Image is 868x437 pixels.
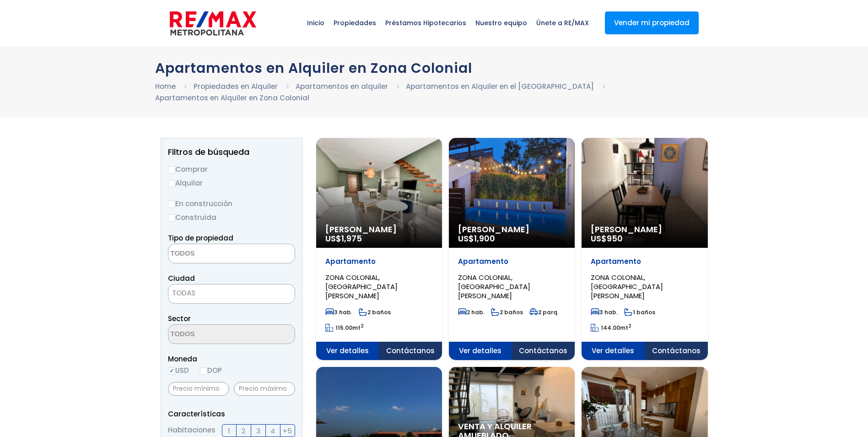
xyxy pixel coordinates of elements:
[325,273,398,300] span: ZONA COLONIAL, [GEOGRAPHIC_DATA][PERSON_NAME]
[458,233,495,244] span: US$
[601,324,620,332] span: 144.00
[449,342,512,360] span: Ver detalles
[168,287,295,300] span: TODAS
[335,324,352,332] span: 115.00
[168,233,233,243] span: Tipo de propiedad
[155,60,713,76] h1: Apartamentos en Alquiler en Zona Colonial
[168,353,295,365] span: Moneda
[168,273,195,283] span: Ciudad
[591,308,618,316] span: 3 hab.
[316,138,442,360] a: [PERSON_NAME] US$1,975 Apartamento ZONA COLONIAL, [GEOGRAPHIC_DATA][PERSON_NAME] 3 hab. 2 baños 1...
[296,82,388,91] a: Apartamentos en alquiler
[168,424,216,437] span: Habitaciones
[591,225,698,234] span: [PERSON_NAME]
[168,212,295,223] label: Construida
[228,425,230,437] span: 1
[591,233,623,244] span: US$
[155,82,176,91] a: Home
[474,233,495,244] span: 1,900
[325,225,433,234] span: [PERSON_NAME]
[449,138,575,360] a: [PERSON_NAME] US$1,900 Apartamento ZONA COLONIAL, [GEOGRAPHIC_DATA][PERSON_NAME] 2 hab. 2 baños 2...
[242,425,245,437] span: 2
[458,257,566,266] p: Apartamento
[168,408,295,420] p: Características
[168,180,175,187] input: Alquilar
[381,9,471,37] span: Préstamos Hipotecarios
[168,284,295,304] span: TODAS
[168,314,191,323] span: Sector
[168,244,257,264] textarea: Search
[458,273,530,300] span: ZONA COLONIAL, [GEOGRAPHIC_DATA][PERSON_NAME]
[283,425,292,437] span: +5
[168,147,295,157] h2: Filtros de búsqueda
[645,342,708,360] span: Contáctanos
[607,233,623,244] span: 950
[379,342,442,360] span: Contáctanos
[591,257,698,266] p: Apartamento
[168,166,175,174] input: Comprar
[532,9,593,37] span: Únete a RE/MAX
[329,9,381,37] span: Propiedades
[359,308,391,316] span: 2 baños
[155,92,309,104] li: Apartamentos en Alquiler en Zona Colonial
[591,273,663,300] span: ZONA COLONIAL, [GEOGRAPHIC_DATA][PERSON_NAME]
[512,342,575,360] span: Contáctanos
[628,322,631,329] sup: 2
[200,365,222,376] label: DOP
[270,425,275,437] span: 4
[325,257,433,266] p: Apartamento
[168,325,257,344] textarea: Search
[170,10,256,37] img: remax-metropolitana-logo
[529,308,559,316] span: 2 parq.
[471,9,532,37] span: Nuestro equipo
[591,324,631,332] span: mt
[168,164,295,175] label: Comprar
[168,198,295,209] label: En construcción
[194,82,278,91] a: Propiedades en Alquiler
[406,82,594,91] a: Apartamentos en Alquiler en el [GEOGRAPHIC_DATA]
[341,233,362,244] span: 1,975
[234,382,295,396] input: Precio máximo
[361,322,364,329] sup: 2
[256,425,260,437] span: 3
[624,308,655,316] span: 1 baños
[168,201,175,208] input: En construcción
[582,342,645,360] span: Ver detalles
[458,225,566,234] span: [PERSON_NAME]
[316,342,379,360] span: Ver detalles
[168,177,295,189] label: Alquilar
[168,365,189,376] label: USD
[491,308,523,316] span: 2 baños
[200,367,207,375] input: DOP
[168,214,175,222] input: Construida
[168,382,229,396] input: Precio mínimo
[605,11,699,34] a: Vender mi propiedad
[582,138,707,360] a: [PERSON_NAME] US$950 Apartamento ZONA COLONIAL, [GEOGRAPHIC_DATA][PERSON_NAME] 3 hab. 1 baños 144...
[325,308,352,316] span: 3 hab.
[168,367,175,375] input: USD
[458,308,485,316] span: 2 hab.
[325,324,364,332] span: mt
[302,9,329,37] span: Inicio
[325,233,362,244] span: US$
[172,288,195,298] span: TODAS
